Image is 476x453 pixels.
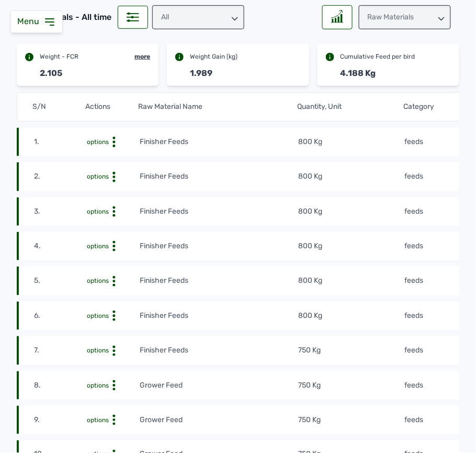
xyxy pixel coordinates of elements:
[297,101,403,113] th: Quantity, Unit
[87,382,109,389] span: options
[139,414,298,426] td: Grower Feed
[17,16,43,26] span: Menu
[298,171,404,182] td: 800 Kg
[33,240,86,252] td: 4.
[87,277,109,284] span: options
[139,206,298,217] td: Finisher Feeds
[87,208,109,215] span: options
[298,380,404,391] td: 750 Kg
[85,101,138,113] th: Actions
[298,240,404,252] td: 800 Kg
[298,206,404,217] td: 800 Kg
[87,173,109,180] span: options
[87,138,109,146] span: options
[134,52,150,61] div: more
[87,312,109,319] span: options
[33,380,86,391] td: 8.
[40,67,62,80] div: 2.105
[87,347,109,354] span: options
[298,136,404,148] td: 800 Kg
[139,310,298,322] td: Finisher Feeds
[298,414,404,426] td: 750 Kg
[138,101,297,113] th: Raw Material Name
[33,345,86,356] td: 7.
[139,380,298,391] td: Grower Feed
[33,275,86,286] td: 5.
[139,240,298,252] td: Finisher Feeds
[33,310,86,322] td: 6.
[139,345,298,356] td: Finisher Feeds
[17,11,111,24] div: Raw Materials - All time
[298,310,404,322] td: 800 Kg
[152,5,244,29] div: All
[32,101,85,113] th: S/N
[33,136,86,148] td: 1.
[33,206,86,217] td: 3.
[341,52,415,61] div: Cumulative Feed per bird
[139,275,298,286] td: Finisher Feeds
[190,67,212,80] div: 1.989
[40,52,78,61] div: Weight - FCR
[359,5,451,29] div: Raw Materials
[190,52,237,61] div: Weight Gain (kg)
[17,16,56,26] a: Menu
[87,416,109,424] span: options
[341,67,376,80] div: 4.188 Kg
[298,345,404,356] td: 750 Kg
[139,171,298,182] td: Finisher Feeds
[139,136,298,148] td: Finisher Feeds
[87,242,109,250] span: options
[33,171,86,182] td: 2.
[33,414,86,426] td: 9.
[298,275,404,286] td: 800 Kg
